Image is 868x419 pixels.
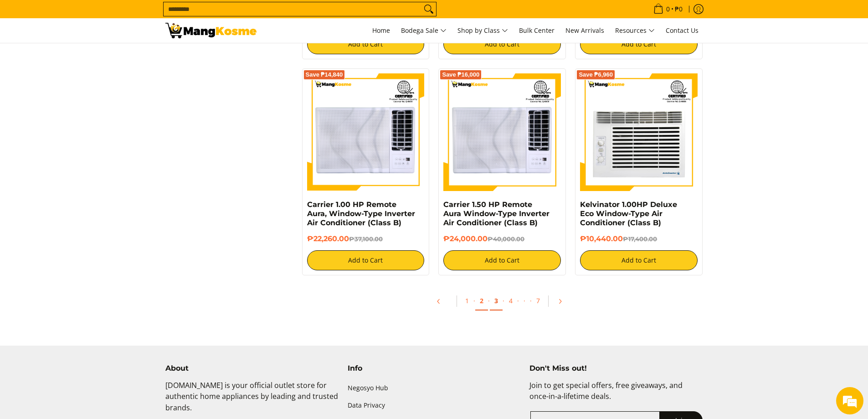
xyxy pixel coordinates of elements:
ul: Pagination [298,289,708,318]
span: • [651,4,685,14]
p: Join to get special offers, free giveaways, and once-in-a-lifetime deals. [529,380,703,412]
a: Carrier 1.50 HP Remote Aura Window-Type Inverter Air Conditioner (Class B) [443,200,550,227]
span: Save ₱16,000 [442,72,479,78]
button: Add to Cart [443,34,561,54]
a: Home [368,18,395,43]
span: Save ₱6,960 [579,72,613,78]
span: 0 [665,6,671,12]
del: ₱37,100.00 [349,235,383,243]
a: Kelvinator 1.00HP Deluxe Eco Window-Type Air Conditioner (Class B) [580,200,677,227]
h4: Don't Miss out! [529,364,703,373]
a: Resources [611,18,659,43]
span: New Arrivals [565,26,604,35]
a: Bodega Sale [396,18,451,43]
span: Home [372,26,390,35]
span: Bulk Center [519,26,555,35]
h6: ₱24,000.00 [443,234,561,243]
a: 3 [490,292,503,310]
span: · [488,296,490,305]
span: · [519,292,530,310]
span: · [473,296,475,305]
img: Carrier 1.50 HP Remote Aura Window-Type Inverter Air Conditioner (Class B) [443,73,561,191]
button: Add to Cart [580,34,698,54]
h4: Info [348,364,521,373]
button: Add to Cart [580,250,698,270]
span: Resources [615,25,655,36]
a: Bulk Center [514,18,559,43]
a: Contact Us [661,18,703,43]
a: New Arrivals [561,18,609,43]
span: ₱0 [673,6,684,12]
span: Shop by Class [457,25,508,36]
button: Add to Cart [443,250,561,270]
span: Contact Us [666,26,699,35]
a: Carrier 1.00 HP Remote Aura, Window-Type Inverter Air Conditioner (Class B) [307,200,415,227]
h6: ₱22,260.00 [307,234,425,243]
a: 4 [504,292,517,310]
nav: Main Menu [266,18,703,43]
a: 2 [475,292,488,310]
span: · [530,296,532,305]
button: Add to Cart [307,250,425,270]
img: Carrier 1.00 HP Remote Aura, Window-Type Inverter Air Conditioner (Class B) [307,73,425,191]
del: ₱17,400.00 [623,235,657,243]
h4: About [165,364,339,373]
a: Negosyo Hub [348,380,521,397]
a: Shop by Class [453,18,513,43]
del: ₱40,000.00 [488,235,524,243]
img: Bodega Sale Aircon l Mang Kosme: Home Appliances Warehouse Sale | Page 2 [165,23,257,38]
span: Bodega Sale [401,25,447,36]
button: Add to Cart [307,34,425,54]
a: Data Privacy [348,397,521,414]
a: 7 [532,292,544,310]
h6: ₱10,440.00 [580,234,698,243]
button: Search [421,2,436,16]
span: · [503,296,504,305]
img: Kelvinator 1.00HP Deluxe Eco Window-Type Air Conditioner (Class B) [580,73,698,191]
span: · [517,296,519,305]
span: Save ₱14,840 [306,72,343,78]
a: 1 [461,292,473,310]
